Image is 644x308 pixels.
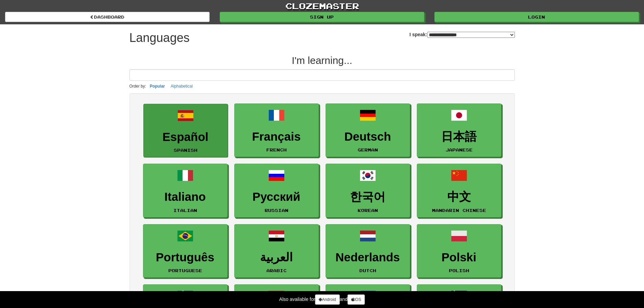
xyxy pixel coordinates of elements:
[409,31,515,38] label: I speak:
[143,224,228,278] a: PortuguêsPortuguese
[326,224,410,278] a: NederlandsDutch
[427,32,515,38] select: I speak:
[129,55,515,66] h2: I'm learning...
[234,103,319,157] a: FrançaisFrench
[173,208,197,213] small: Italian
[329,130,406,143] h3: Deutsch
[129,31,190,45] h1: Languages
[421,190,498,204] h3: 中文
[129,84,146,89] small: Order by:
[234,224,319,278] a: العربيةArabic
[169,82,195,90] button: Alphabetical
[147,131,224,144] h3: Español
[446,147,473,152] small: Japanese
[417,224,501,278] a: PolskiPolish
[238,130,315,143] h3: Français
[359,268,376,273] small: Dutch
[5,12,210,22] a: dashboard
[358,147,378,152] small: German
[143,104,228,158] a: EspañolSpanish
[421,130,498,143] h3: 日本語
[148,82,167,90] button: Popular
[266,147,287,152] small: French
[220,12,424,22] a: Sign up
[434,12,639,22] a: Login
[238,190,315,204] h3: Русский
[174,148,197,152] small: Spanish
[348,294,365,305] a: iOS
[143,164,228,217] a: ItalianoItalian
[432,208,486,213] small: Mandarin Chinese
[417,103,501,157] a: 日本語Japanese
[417,164,501,217] a: 中文Mandarin Chinese
[168,268,202,273] small: Portuguese
[147,251,224,264] h3: Português
[326,164,410,217] a: 한국어Korean
[234,164,319,217] a: РусскийRussian
[358,208,378,213] small: Korean
[265,208,288,213] small: Russian
[238,251,315,264] h3: العربية
[449,268,469,273] small: Polish
[329,251,406,264] h3: Nederlands
[421,251,498,264] h3: Polski
[266,268,287,273] small: Arabic
[326,103,410,157] a: DeutschGerman
[329,190,406,204] h3: 한국어
[315,294,339,305] a: Android
[147,190,224,204] h3: Italiano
